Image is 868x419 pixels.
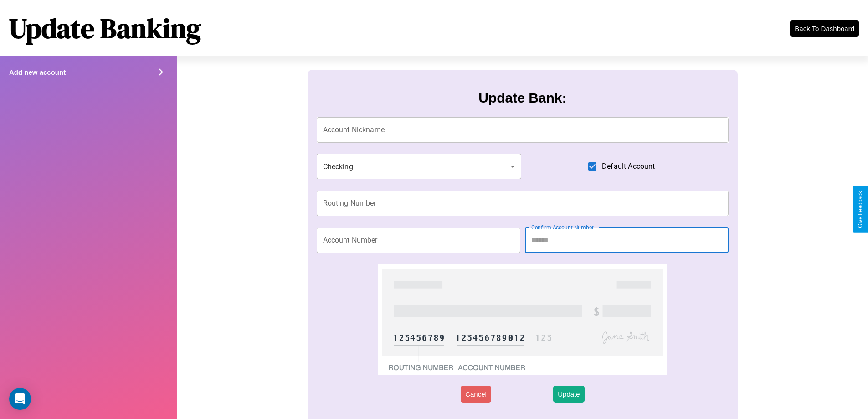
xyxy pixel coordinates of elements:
[531,223,594,231] label: Confirm Account Number
[9,68,66,76] h4: Add new account
[9,10,201,47] h1: Update Banking
[461,386,491,403] button: Cancel
[9,388,31,410] div: Open Intercom Messenger
[553,386,584,403] button: Update
[857,191,863,228] div: Give Feedback
[790,20,859,37] button: Back To Dashboard
[602,161,655,172] span: Default Account
[478,90,566,106] h3: Update Bank:
[317,154,522,179] div: Checking
[378,264,667,375] img: check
